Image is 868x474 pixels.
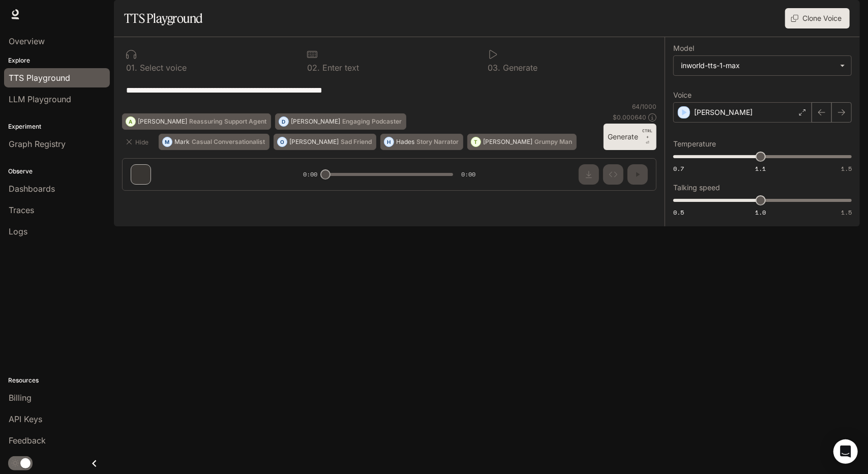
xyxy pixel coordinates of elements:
[673,140,716,147] p: Temperature
[174,139,190,145] p: Mark
[467,134,577,150] button: T[PERSON_NAME]Grumpy Man
[137,64,187,72] p: Select voice
[673,45,694,52] p: Model
[755,164,766,173] span: 1.1
[159,134,270,150] button: MMarkCasual Conversationalist
[275,113,406,130] button: D[PERSON_NAME]Engaging Podcaster
[126,113,135,130] div: A
[673,208,684,217] span: 0.5
[384,134,394,150] div: H
[674,56,851,75] div: inworld-tts-1-max
[673,184,720,191] p: Talking speed
[274,134,376,150] button: O[PERSON_NAME]Sad Friend
[192,139,265,145] p: Casual Conversationalist
[320,64,359,72] p: Enter text
[341,139,372,145] p: Sad Friend
[534,139,572,145] p: Grumpy Man
[122,113,271,130] button: A[PERSON_NAME]Reassuring Support Agent
[138,118,187,125] p: [PERSON_NAME]
[632,102,656,111] p: 64 / 1000
[841,164,852,173] span: 1.5
[291,118,340,125] p: [PERSON_NAME]
[189,118,266,125] p: Reassuring Support Agent
[122,134,155,150] button: Hide
[471,134,481,150] div: T
[694,107,753,117] p: [PERSON_NAME]
[289,139,339,145] p: [PERSON_NAME]
[673,92,692,99] p: Voice
[501,64,538,72] p: Generate
[833,439,858,464] div: Open Intercom Messenger
[124,8,203,28] h1: TTS Playground
[841,208,852,217] span: 1.5
[396,139,414,145] p: Hades
[483,139,532,145] p: [PERSON_NAME]
[604,124,656,150] button: GenerateCTRL +⏎
[785,8,850,28] button: Clone Voice
[755,208,766,217] span: 1.0
[279,113,288,130] div: D
[681,61,835,71] div: inworld-tts-1-max
[642,128,652,146] p: ⏎
[642,128,652,140] p: CTRL +
[163,134,172,150] div: M
[380,134,463,150] button: HHadesStory Narrator
[416,139,459,145] p: Story Narrator
[307,64,320,72] p: 0 2 .
[488,64,501,72] p: 0 3 .
[613,113,646,122] p: $ 0.000640
[278,134,287,150] div: O
[342,118,402,125] p: Engaging Podcaster
[126,64,137,72] p: 0 1 .
[673,164,684,173] span: 0.7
